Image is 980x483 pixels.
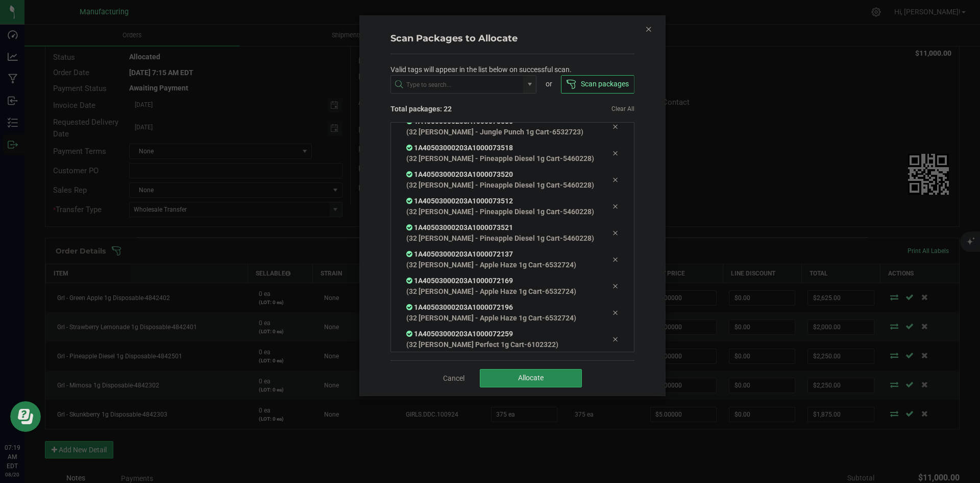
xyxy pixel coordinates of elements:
span: In Sync [406,330,414,338]
button: Close [645,22,652,35]
div: Remove tag [604,280,626,292]
h4: Scan Packages to Allocate [390,32,634,45]
span: In Sync [406,303,414,311]
p: (32 [PERSON_NAME] - Pineapple Diesel 1g Cart-5460228) [406,206,597,217]
div: Remove tag [604,227,626,239]
p: (32 [PERSON_NAME] - Jungle Punch 1g Cart-6532723) [406,127,597,137]
span: In Sync [406,250,414,258]
button: Scan packages [561,75,634,94]
input: NO DATA FOUND [391,76,524,94]
div: or [536,79,561,89]
p: (32 [PERSON_NAME] - Apple Haze 1g Cart-6532724) [406,286,597,297]
span: In Sync [406,197,414,205]
div: Remove tag [604,333,626,346]
div: Remove tag [604,174,626,186]
span: In Sync [406,170,414,178]
div: Remove tag [604,121,626,133]
button: Allocate [480,369,582,387]
span: In Sync [406,144,414,152]
span: 1A40503000203A1000073586 [406,117,513,125]
span: Valid tags will appear in the list below on successful scan. [390,64,572,75]
p: (32 [PERSON_NAME] - Apple Haze 1g Cart-6532724) [406,313,597,324]
span: In Sync [406,277,414,285]
div: Remove tag [604,147,626,159]
p: (32 [PERSON_NAME] - Pineapple Diesel 1g Cart-5460228) [406,153,597,164]
p: (32 [PERSON_NAME] - Apple Haze 1g Cart-6532724) [406,260,597,270]
span: 1A40503000203A1000072169 [406,277,513,285]
p: (32 [PERSON_NAME] - Pineapple Diesel 1g Cart-5460228) [406,233,597,244]
a: Clear All [611,105,634,113]
span: 1A40503000203A1000073520 [406,170,513,178]
span: Allocate [518,374,544,382]
div: Remove tag [604,254,626,266]
div: Remove tag [604,307,626,319]
div: Remove tag [604,200,626,213]
span: 1A40503000203A1000073521 [406,223,513,232]
span: 1A40503000203A1000073512 [406,197,513,205]
span: 1A40503000203A1000073518 [406,144,513,152]
span: 1A40503000203A1000072196 [406,303,513,311]
span: Total packages: 22 [390,104,512,114]
span: In Sync [406,223,414,232]
iframe: Resource center [10,401,41,432]
a: Cancel [443,373,464,383]
span: 1A40503000203A1000072137 [406,250,513,258]
span: In Sync [406,117,414,125]
p: (32 [PERSON_NAME] - Pineapple Diesel 1g Cart-5460228) [406,180,597,191]
span: 1A40503000203A1000072259 [406,330,513,338]
p: (32 [PERSON_NAME] Perfect 1g Cart-6102322) [406,339,597,350]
